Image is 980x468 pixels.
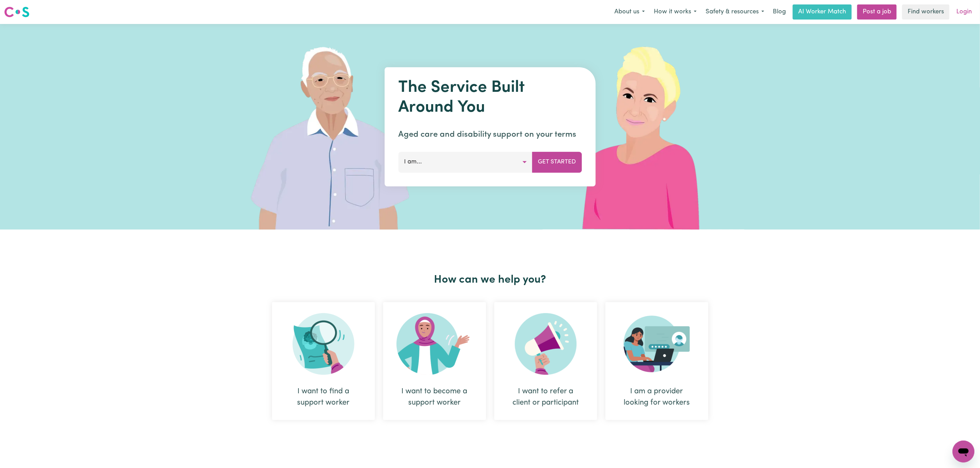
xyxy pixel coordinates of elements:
[857,4,897,20] a: Post a job
[902,4,949,20] a: Find workers
[953,441,975,463] iframe: Button to launch messaging window, conversation in progress
[793,4,852,20] a: AI Worker Match
[769,4,790,20] a: Blog
[515,313,577,375] img: Refer
[288,386,358,408] div: I want to find a support worker
[701,5,769,19] button: Safety & resources
[398,128,582,141] p: Aged care and disability support on your terms
[4,4,29,20] a: Careseekers logo
[272,302,375,420] div: I want to find a support worker
[624,313,690,375] img: Provider
[4,6,29,18] img: Careseekers logo
[494,302,597,420] div: I want to refer a client or participant
[532,152,582,172] button: Get Started
[400,386,470,408] div: I want to become a support worker
[649,5,701,19] button: How it works
[605,302,708,420] div: I am a provider looking for workers
[383,302,486,420] div: I want to become a support worker
[398,152,532,172] button: I am...
[952,4,976,20] a: Login
[622,386,692,408] div: I am a provider looking for workers
[293,313,354,375] img: Search
[268,273,712,286] h2: How can we help you?
[398,78,582,118] h1: The Service Built Around You
[610,5,649,19] button: About us
[397,313,473,375] img: Become Worker
[511,386,581,408] div: I want to refer a client or participant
